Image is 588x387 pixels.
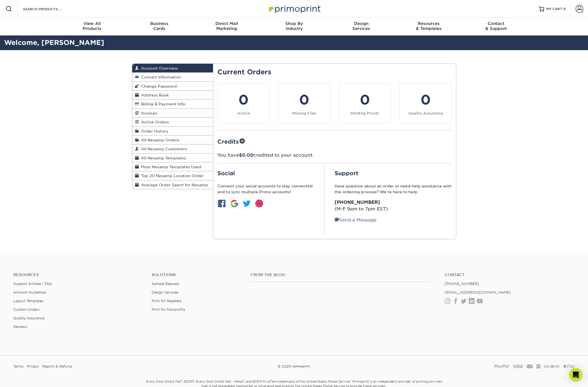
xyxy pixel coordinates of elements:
[255,199,264,208] img: btn-dribbble.jpg
[395,21,462,26] span: Resources
[271,379,272,382] sup: ®
[13,316,44,320] a: Quality Assurance
[132,180,213,189] a: Average Order Spent for Nexamp
[132,91,213,100] a: Address Book
[22,6,77,12] input: SEARCH PRODUCTS.....
[350,379,351,382] sup: ®
[132,73,213,82] a: Contact Information
[251,273,429,277] h4: From the Blog
[403,90,448,110] div: 0
[139,147,187,151] span: All Nexamp Customers
[152,273,242,277] h4: Solutions
[462,18,530,35] a: Contact& Support
[132,118,213,126] a: Active Orders
[350,111,379,115] small: Pending Proofs
[13,362,23,371] a: Terms
[132,154,213,162] a: All Nexamp Templates
[126,18,193,35] a: BusinessCards
[58,21,126,26] span: View All
[181,379,182,382] sup: ®
[193,18,260,35] a: Direct MailMarketing
[139,156,186,160] span: All Nexamp Templates
[132,136,213,144] a: All Nexamp Orders
[132,109,213,118] a: Invoices
[126,21,193,26] span: Business
[152,290,178,294] a: Design Services
[328,21,395,31] div: Services
[13,290,46,294] a: Artwork Guidelines
[217,183,314,195] p: Connect your social accounts to stay connected and to sync multiple Primo accounts!
[395,21,462,31] div: & Templates
[399,83,452,123] a: 0 Quality Assurance
[445,273,575,277] a: Contact
[462,21,530,26] span: Contact
[278,83,330,123] a: 0 Missing Files
[139,120,169,124] span: Active Orders
[199,362,389,371] div: © 2025
[239,152,253,158] span: $0.00
[408,111,443,115] small: Quality Assurance
[328,21,395,26] span: Design
[13,273,143,277] h4: Resources
[139,174,204,178] span: Top 20 Nexamp Location Order
[563,7,566,11] span: 0
[13,307,39,312] a: Custom Orders
[230,199,239,208] img: btn-google.jpg
[260,21,328,26] span: Shop By
[126,21,193,31] div: Cards
[339,83,391,123] a: 0 Pending Proofs
[152,299,182,303] a: Print for Resellers
[193,21,260,31] div: Marketing
[152,282,179,286] a: Sample Request
[132,162,213,171] a: Most Nexamp Templates Used
[139,84,177,88] span: Change Password
[217,68,452,76] h2: Current Orders
[335,183,452,195] p: Have question about an order or need help assistance with the ordering process? We’re here to help:
[546,7,562,11] span: MY CART
[139,102,185,106] span: Billing & Payment Info
[1,370,47,385] iframe: Google Customer Reviews
[58,21,126,31] div: Products
[291,364,310,368] img: Primoprint
[27,362,39,371] a: Privacy
[266,3,322,15] img: Primoprint
[132,64,213,73] a: Account Overview
[569,368,582,381] div: Open Intercom Messenger
[152,307,185,312] a: Print for Nonprofits
[217,83,270,123] a: 0 Active
[335,217,376,223] a: Send a Message
[243,379,244,382] sup: ®
[132,100,213,108] a: Billing & Payment Info
[221,90,266,110] div: 0
[462,21,530,31] div: & Support
[193,21,260,26] span: Direct Mail
[217,137,452,146] h2: Credits
[328,18,395,35] a: DesignServices
[445,282,479,286] a: [PHONE_NUMBER]
[132,82,213,91] a: Change Password
[194,379,194,382] sup: ®
[445,290,511,294] a: [EMAIL_ADDRESS][DOMAIN_NAME]
[139,138,179,142] span: All Nexamp Orders
[132,127,213,136] a: Order History
[139,93,169,97] span: Address Book
[282,90,327,110] div: 0
[260,18,328,35] a: Shop ByIndustry
[139,111,157,115] span: Invoices
[260,21,328,31] div: Industry
[139,129,169,133] span: Order History
[395,18,462,35] a: Resources& Templates
[13,325,27,329] a: Reviews
[335,199,452,212] p: (M-F 9am to 7pm EST)
[132,171,213,180] a: Top 20 Nexamp Location Order
[13,282,52,286] a: Support Articles | FAQ
[292,111,316,115] small: Missing Files
[132,144,213,153] a: All Nexamp Customers
[139,183,208,187] span: Average Order Spent for Nexamp
[139,165,201,169] span: Most Nexamp Templates Used
[139,66,178,70] span: Account Overview
[237,111,250,115] small: Active
[217,152,452,159] p: You have credited to your account.
[342,90,388,110] div: 0
[217,199,226,208] img: btn-facebook.jpg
